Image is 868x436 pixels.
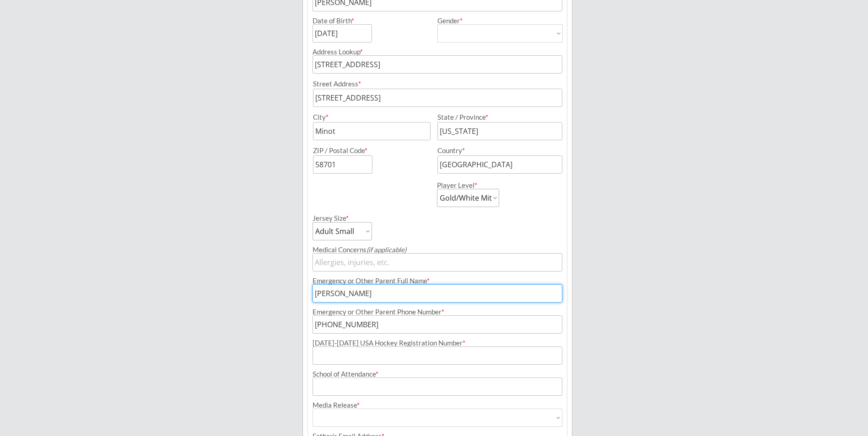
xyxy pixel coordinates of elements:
[313,246,562,253] div: Medical Concerns
[437,147,551,154] div: Country
[313,215,360,222] div: Jersey Size
[313,402,562,409] div: Media Release
[313,340,562,346] div: [DATE]-[DATE] USA Hockey Registration Number
[313,17,360,24] div: Date of Birth
[313,55,562,74] input: Street, City, Province/State
[313,48,562,55] div: Address Lookup
[313,114,429,121] div: City
[437,114,551,121] div: State / Province
[437,17,563,24] div: Gender
[313,277,562,284] div: Emergency or Other Parent Full Name
[313,253,562,271] input: Allergies, injuries, etc.
[313,308,562,315] div: Emergency or Other Parent Phone Number
[313,80,562,87] div: Street Address
[367,245,406,254] em: (if applicable)
[313,371,562,378] div: School of Attendance
[313,147,429,154] div: ZIP / Postal Code
[437,182,499,189] div: Player Level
